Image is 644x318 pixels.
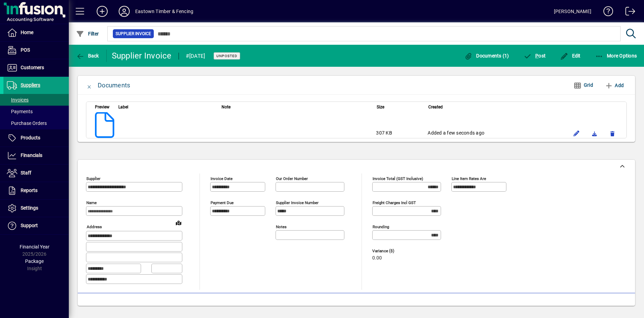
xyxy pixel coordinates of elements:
a: Logout [620,1,635,24]
div: #[DATE] [186,51,205,62]
span: Edit [560,53,581,59]
div: Added a few seconds ago [428,129,564,136]
button: Post [522,50,548,62]
mat-label: Name [86,200,97,205]
span: Supplier Invoice [116,30,151,37]
div: Eastown Timber & Fencing [135,6,193,17]
a: Customers [3,59,69,76]
mat-label: Line item rates are [452,176,486,181]
span: Settings [21,205,38,211]
button: More Options [593,50,639,62]
mat-label: Rounding [373,224,389,229]
button: Profile [113,5,135,18]
a: View on map [173,217,184,228]
span: Purchase Orders [7,120,47,126]
div: Documents [98,80,130,91]
button: Grid [568,79,599,92]
button: Edit [571,128,582,139]
mat-label: Notes [276,224,287,229]
span: Size [377,103,384,111]
span: Invoices [7,97,29,103]
a: Staff [3,165,69,182]
span: 0.00 [372,255,382,261]
button: Close [81,77,98,94]
mat-label: Supplier invoice number [276,200,319,205]
span: Home [21,30,33,35]
button: Filter [74,28,101,40]
mat-label: Invoice Total (GST inclusive) [373,176,423,181]
mat-label: Invoice date [211,176,233,181]
button: Back [74,50,101,62]
span: Support [21,223,38,228]
span: Unposted [216,54,237,58]
span: Grid [573,79,593,91]
div: 307 KB [376,129,421,136]
mat-label: Payment due [211,200,234,205]
a: Settings [3,200,69,217]
span: Financial Year [20,244,50,250]
mat-label: Supplier [86,176,100,181]
a: Products [3,129,69,147]
a: Invoices [3,94,69,106]
span: Documents (1) [464,53,509,59]
span: Suppliers [21,82,40,88]
span: P [535,53,538,59]
a: Financials [3,147,69,164]
a: Purchase Orders [3,117,69,129]
button: Edit [558,50,582,62]
a: Payments [3,106,69,117]
span: Staff [21,170,31,176]
app-page-header-button: Back [69,50,107,62]
button: Add [602,79,626,92]
mat-label: Our order number [276,176,308,181]
a: Reports [3,182,69,199]
a: Support [3,217,69,234]
span: Financials [21,152,42,158]
span: Package [25,258,44,264]
a: Home [3,24,69,41]
span: Created [428,103,443,111]
span: Variance ($) [372,249,414,253]
a: Knowledge Base [598,1,613,24]
span: Filter [76,31,99,36]
span: Payments [7,109,33,114]
div: [PERSON_NAME] [554,6,591,17]
mat-label: Freight charges incl GST [373,200,416,205]
div: Supplier Invoice [112,50,172,61]
a: POS [3,42,69,59]
span: POS [21,47,30,53]
span: Add [605,80,624,91]
a: Download [589,128,600,139]
button: Documents (1) [463,50,511,62]
span: Back [76,53,99,59]
button: Add [91,5,113,18]
button: Remove [607,128,618,139]
span: Preview [95,103,109,111]
span: Label [118,103,128,111]
span: Customers [21,65,44,70]
span: Reports [21,188,37,193]
span: Products [21,135,40,140]
span: Note [222,103,230,111]
span: ost [524,53,546,59]
span: More Options [595,53,637,59]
